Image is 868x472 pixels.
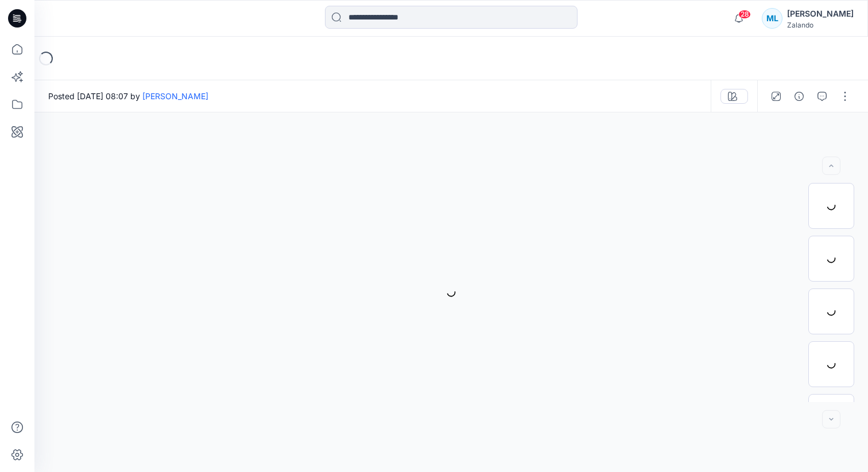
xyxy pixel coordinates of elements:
div: [PERSON_NAME] [787,7,854,21]
span: 28 [738,10,751,19]
button: Details [790,87,808,106]
span: Posted [DATE] 08:07 by [48,90,208,102]
div: ML [762,8,782,29]
div: Zalando [787,21,854,29]
a: [PERSON_NAME] [142,91,208,101]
